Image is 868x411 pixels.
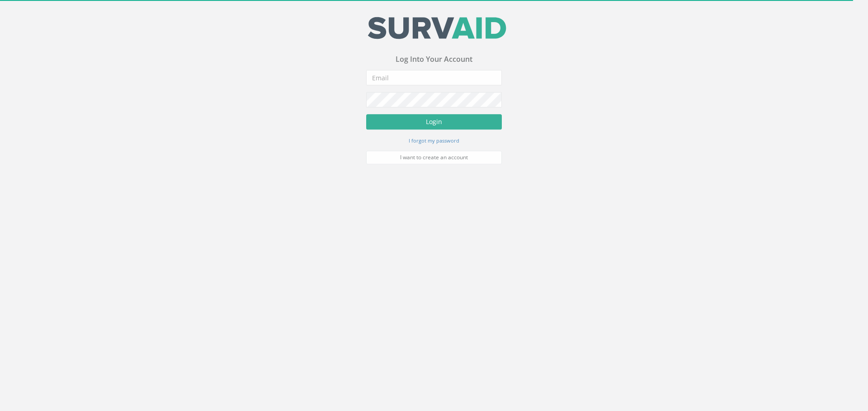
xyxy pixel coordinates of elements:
a: I forgot my password [409,138,459,146]
input: Email [366,71,502,87]
h3: Log Into Your Account [366,57,502,65]
button: Login [366,115,502,131]
a: I want to create an account [366,152,502,166]
small: I forgot my password [409,139,459,145]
